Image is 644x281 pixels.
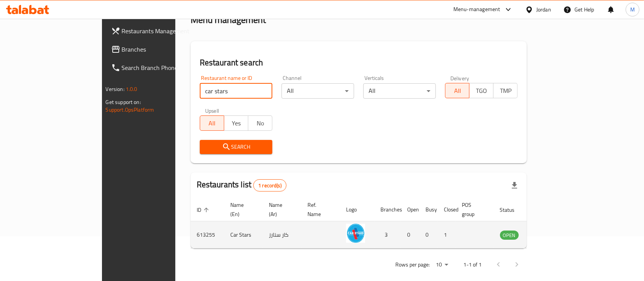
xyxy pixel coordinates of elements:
[500,205,525,214] span: Status
[205,108,219,113] label: Upsell
[105,58,210,77] a: Search Branch Phone
[126,84,138,94] span: 1.0.0
[251,118,269,129] span: No
[374,221,401,249] td: 3
[197,179,286,192] h2: Restaurants list
[463,260,482,270] p: 1-1 of 1
[469,83,494,98] button: TGO
[253,179,286,192] div: Total records count
[105,40,210,58] a: Branches
[346,224,365,243] img: Car Stars
[493,83,518,98] button: TMP
[122,26,204,36] span: Restaurants Management
[497,85,515,96] span: TMP
[500,231,519,240] span: OPEN
[419,221,438,249] td: 0
[363,83,436,99] div: All
[269,200,292,219] span: Name (Ar)
[500,231,519,240] div: OPEN
[438,198,456,221] th: Closed
[448,85,466,96] span: All
[462,200,485,219] span: POS group
[106,84,125,94] span: Version:
[197,205,211,214] span: ID
[254,182,286,189] span: 1 record(s)
[122,45,204,54] span: Branches
[227,118,245,129] span: Yes
[191,14,266,26] h2: Menu management
[438,221,456,249] td: 1
[200,140,272,154] button: Search
[105,22,210,40] a: Restaurants Management
[630,5,635,14] span: M
[206,142,266,152] span: Search
[340,198,374,221] th: Logo
[200,83,272,99] input: Search for restaurant name or ID..
[472,85,490,96] span: TGO
[248,115,272,131] button: No
[122,63,204,72] span: Search Branch Phone
[433,259,451,271] div: Rows per page:
[419,198,438,221] th: Busy
[200,115,224,131] button: All
[224,115,248,131] button: Yes
[224,221,263,249] td: Car Stars
[191,198,560,249] table: enhanced table
[401,198,419,221] th: Open
[106,97,141,107] span: Get support on:
[450,75,469,81] label: Delivery
[106,105,154,115] a: Support.OpsPlatform
[374,198,401,221] th: Branches
[505,176,524,195] div: Export file
[453,5,500,14] div: Menu-management
[282,83,354,99] div: All
[203,118,221,129] span: All
[401,221,419,249] td: 0
[536,5,551,14] div: Jordan
[230,200,254,219] span: Name (En)
[395,260,430,270] p: Rows per page:
[445,83,469,98] button: All
[200,57,518,68] h2: Restaurant search
[307,200,331,219] span: Ref. Name
[263,221,301,249] td: كار ستارز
